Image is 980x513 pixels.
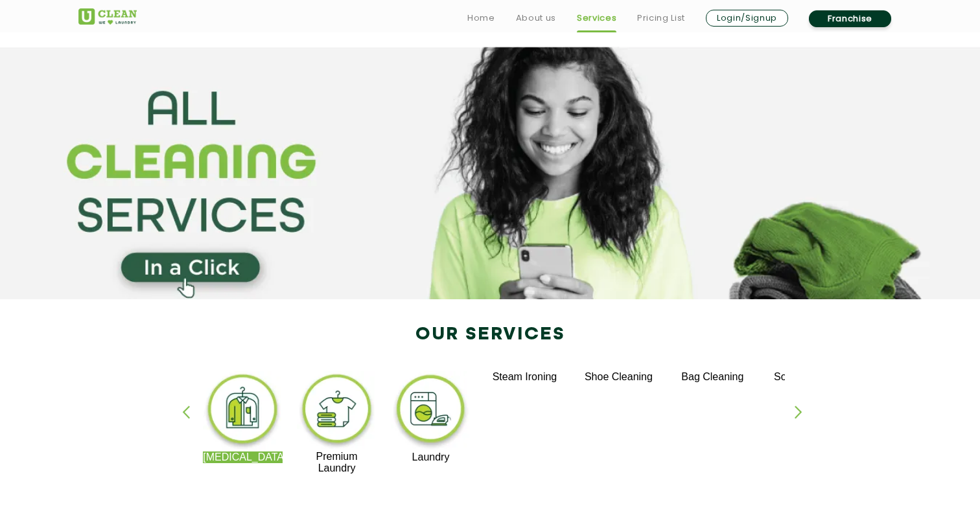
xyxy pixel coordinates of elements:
p: Bag Cleaning [673,451,752,462]
img: premium_laundry_cleaning_11zon.webp [297,371,377,451]
img: steam_ironing_11zon.webp [485,371,565,451]
p: Sofa Cleaning [767,451,846,463]
p: Shoe Cleaning [579,451,659,463]
img: bag_cleaning_11zon.webp [673,371,752,451]
img: dry_cleaning_11zon.webp [203,371,283,451]
a: Login/Signup [706,10,788,27]
a: Franchise [809,10,891,27]
p: Laundry [391,451,471,463]
a: Pricing List [637,10,685,26]
a: About us [516,10,556,26]
img: shoe_cleaning_11zon.webp [579,371,659,451]
p: [MEDICAL_DATA] [203,451,283,463]
img: UClean Laundry and Dry Cleaning [78,8,137,25]
img: sofa_cleaning_11zon.webp [767,371,846,451]
p: Steam Ironing [485,451,565,463]
a: Services [577,10,616,26]
a: Home [467,10,495,26]
p: Premium Laundry [297,451,377,474]
img: laundry_cleaning_11zon.webp [391,371,471,451]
